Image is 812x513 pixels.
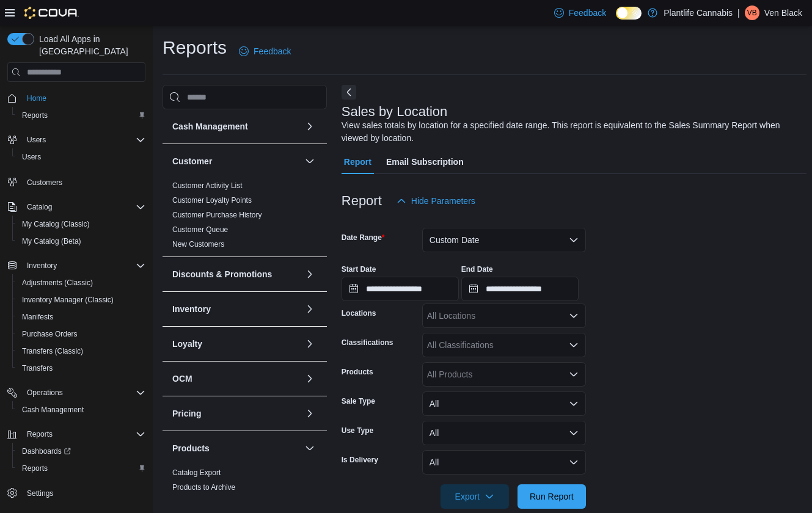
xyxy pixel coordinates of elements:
[2,484,150,502] button: Settings
[17,361,145,376] span: Transfers
[461,264,493,274] label: End Date
[17,344,88,358] a: Transfers (Classic)
[172,120,248,133] h3: Cash Management
[22,258,145,273] span: Inventory
[342,119,801,145] div: View sales totals by location for a specified date range. This report is equivalent to the Sales ...
[17,150,145,164] span: Users
[27,93,46,103] span: Home
[569,311,579,321] button: Open list of options
[17,327,145,341] span: Purchase Orders
[22,385,68,400] button: Operations
[12,291,150,308] button: Inventory Manager (Classic)
[2,173,150,191] button: Customers
[12,107,150,124] button: Reports
[22,133,145,147] span: Users
[302,154,317,169] button: Customer
[302,406,317,421] button: Pricing
[17,217,95,231] a: My Catalog (Classic)
[172,155,212,167] h3: Customer
[448,484,502,509] span: Export
[22,405,84,415] span: Cash Management
[172,407,300,420] button: Pricing
[172,211,262,219] a: Customer Purchase History
[22,200,57,214] button: Catalog
[172,442,300,454] button: Products
[342,104,448,119] h3: Sales by Location
[422,450,586,475] button: All
[22,111,48,120] span: Reports
[172,225,228,234] a: Customer Queue
[12,274,150,291] button: Adjustments (Classic)
[17,461,53,476] a: Reports
[764,5,802,20] p: Ven Black
[461,277,579,301] input: Press the down key to open a popover containing a calendar.
[302,119,317,134] button: Cash Management
[22,152,41,162] span: Users
[12,308,150,326] button: Manifests
[549,1,611,25] a: Feedback
[163,178,327,256] div: Customer
[172,407,201,420] h3: Pricing
[2,426,150,443] button: Reports
[12,443,150,460] a: Dashboards
[172,268,272,280] h3: Discounts & Promotions
[518,484,586,509] button: Run Report
[22,363,53,373] span: Transfers
[392,189,480,213] button: Hide Parameters
[17,108,145,123] span: Reports
[411,195,475,207] span: Hide Parameters
[172,268,300,280] button: Discounts & Promotions
[172,442,210,454] h3: Products
[2,89,150,107] button: Home
[172,303,211,315] h3: Inventory
[17,444,145,459] span: Dashboards
[342,233,385,242] label: Date Range
[163,465,327,500] div: Products
[12,233,150,250] button: My Catalog (Beta)
[17,275,98,290] a: Adjustments (Classic)
[22,312,53,322] span: Manifests
[302,337,317,351] button: Loyalty
[342,367,373,377] label: Products
[27,178,62,187] span: Customers
[422,228,586,252] button: Custom Date
[342,85,356,100] button: Next
[22,90,145,106] span: Home
[27,429,53,439] span: Reports
[747,5,757,20] span: VB
[616,7,642,20] input: Dark Mode
[344,150,371,174] span: Report
[172,373,300,385] button: OCM
[172,338,300,350] button: Loyalty
[172,483,235,492] a: Products to Archive
[386,150,464,174] span: Email Subscription
[569,340,579,350] button: Open list of options
[172,225,228,235] span: Customer Queue
[17,327,82,341] a: Purchase Orders
[2,384,150,401] button: Operations
[569,369,579,379] button: Open list of options
[2,131,150,148] button: Users
[342,308,376,318] label: Locations
[342,455,378,465] label: Is Delivery
[17,361,57,376] a: Transfers
[172,196,252,205] a: Customer Loyalty Points
[27,202,52,212] span: Catalog
[17,150,46,164] a: Users
[12,360,150,377] button: Transfers
[422,421,586,445] button: All
[22,174,145,189] span: Customers
[17,461,145,476] span: Reports
[22,219,90,229] span: My Catalog (Classic)
[22,258,62,273] button: Inventory
[12,148,150,166] button: Users
[17,402,89,417] a: Cash Management
[2,257,150,274] button: Inventory
[302,302,317,316] button: Inventory
[17,293,145,307] span: Inventory Manager (Classic)
[172,373,192,385] h3: OCM
[172,210,262,220] span: Customer Purchase History
[172,303,300,315] button: Inventory
[17,234,86,249] a: My Catalog (Beta)
[172,195,252,205] span: Customer Loyalty Points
